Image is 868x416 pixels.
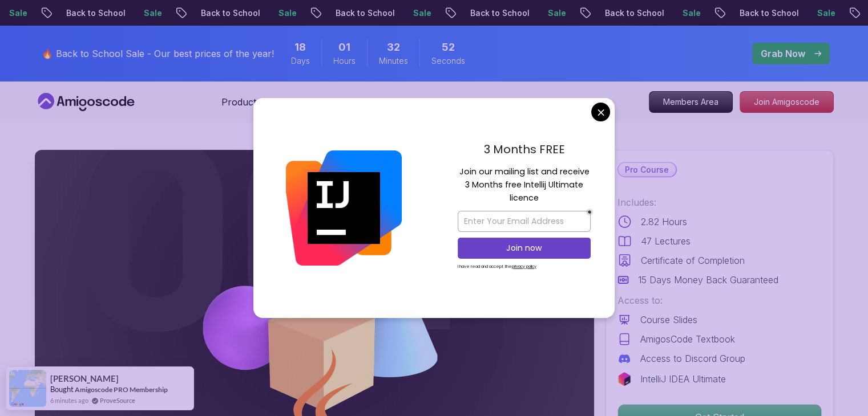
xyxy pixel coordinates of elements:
[9,370,46,407] img: provesource social proof notification image
[100,395,135,405] a: ProveSource
[649,92,732,112] p: Members Area
[379,55,408,67] span: Minutes
[431,55,465,67] span: Seconds
[638,273,778,287] p: 15 Days Money Back Guaranteed
[808,7,845,19] p: Sale
[333,55,356,67] span: Hours
[221,95,274,118] button: Products
[57,7,135,19] p: Back to School
[387,39,400,55] span: 32 Minutes
[730,7,808,19] p: Back to School
[442,39,455,55] span: 52 Seconds
[380,95,410,109] a: Pricing
[761,47,805,60] p: Grab Now
[50,374,119,384] span: [PERSON_NAME]
[192,7,269,19] p: Back to School
[640,313,697,327] p: Course Slides
[673,7,710,19] p: Sale
[50,395,88,405] span: 6 minutes ago
[297,95,357,118] button: Resources
[539,7,575,19] p: Sale
[461,7,539,19] p: Back to School
[641,215,687,229] p: 2.82 Hours
[50,385,74,394] span: Bought
[617,293,822,307] p: Access to:
[291,55,310,67] span: Days
[221,95,261,109] p: Products
[618,163,676,177] p: Pro Course
[75,385,168,394] a: Amigoscode PRO Membership
[338,39,350,55] span: 1 Hours
[641,234,691,248] p: 47 Lectures
[617,372,631,386] img: jetbrains logo
[617,195,822,209] p: Includes:
[433,95,486,109] a: Testimonials
[740,92,833,112] p: Join Amigoscode
[740,91,834,113] a: Join Amigoscode
[640,352,745,365] p: Access to Discord Group
[269,7,306,19] p: Sale
[135,7,171,19] p: Sale
[294,39,306,55] span: 18 Days
[640,332,735,346] p: AmigosCode Textbook
[326,7,404,19] p: Back to School
[508,95,564,109] a: For Business
[404,7,441,19] p: Sale
[42,47,274,60] p: 🔥 Back to School Sale - Our best prices of the year!
[640,372,726,386] p: IntelliJ IDEA Ultimate
[649,91,733,113] a: Members Area
[297,95,344,109] p: Resources
[641,254,745,267] p: Certificate of Completion
[596,7,673,19] p: Back to School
